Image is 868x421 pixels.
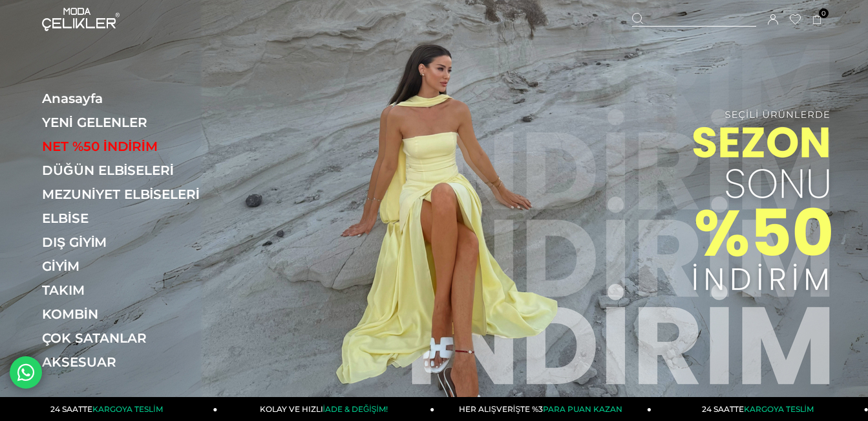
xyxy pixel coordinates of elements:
[42,258,220,274] a: GİYİM
[323,404,388,414] span: İADE & DEĞİŞİM!
[42,306,220,322] a: KOMBİN
[42,210,220,226] a: ELBİSE
[42,187,220,202] a: MEZUNİYET ELBİSELERİ
[42,234,220,250] a: DIŞ GİYİM
[42,139,220,154] a: NET %50 İNDİRİM
[812,15,822,25] a: 0
[543,404,622,414] span: PARA PUAN KAZAN
[434,397,651,421] a: HER ALIŞVERİŞTE %3PARA PUAN KAZAN
[1,397,218,421] a: 24 SAATTEKARGOYA TESLİM
[42,330,220,346] a: ÇOK SATANLAR
[819,8,829,18] span: 0
[92,404,162,414] span: KARGOYA TESLİM
[42,91,220,106] a: Anasayfa
[42,354,220,370] a: AKSESUAR
[42,282,220,298] a: TAKIM
[42,115,220,130] a: YENİ GELENLER
[42,163,220,178] a: DÜĞÜN ELBİSELERİ
[218,397,435,421] a: KOLAY VE HIZLIİADE & DEĞİŞİM!
[42,8,120,31] img: logo
[744,404,814,414] span: KARGOYA TESLİM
